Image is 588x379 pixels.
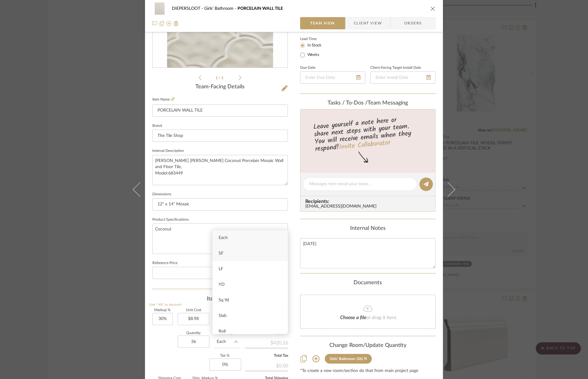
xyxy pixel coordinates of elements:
label: Internal Description [152,149,184,153]
img: Remove from project [174,21,179,26]
div: Change Room/Update Quantity [300,342,436,349]
div: (36) [357,357,363,361]
input: Enter Install Date [370,72,436,84]
span: Each [219,236,228,240]
label: Weeks [306,52,319,58]
label: Item Name [152,97,175,102]
div: Team-Facing Details [152,84,288,90]
label: Reference Price [152,262,177,265]
span: Slab [219,314,227,318]
div: Internal Notes [300,225,436,232]
div: Documents [300,280,436,286]
span: Client View [354,17,382,29]
input: Enter the dimensions of this item [152,198,288,211]
label: Client-Facing Target Install Date [370,66,421,69]
span: DIEPERSLOOT [172,6,204,11]
label: Markup % [152,309,173,312]
label: In Stock [306,43,321,48]
input: Enter Brand [152,130,288,142]
span: YD [219,282,225,287]
label: Quantity [178,332,209,335]
span: Team View [310,17,335,29]
mat-radio-group: Select item type [300,42,332,59]
span: Orders [397,17,429,29]
span: 2 [222,76,225,80]
label: Tax % [209,354,240,357]
span: Recipients: [305,199,433,204]
span: Tasks / To-Dos / [328,100,368,106]
div: *To create a new room/section do that from main project page [300,369,436,373]
label: Total Tax [245,354,288,357]
span: LF [219,267,223,271]
button: close [430,6,436,11]
div: Girls' Bathroom [330,357,355,361]
label: Unit Cost [178,309,209,312]
label: Due Date [300,66,315,69]
a: Invite Collaborator [339,138,391,153]
span: 1 [216,76,219,80]
label: Dimensions [152,193,171,196]
label: Lead Time [300,36,332,42]
span: or drag it here. [366,315,397,320]
div: $420.26 [245,337,288,348]
span: Roll [219,329,226,333]
div: Item Costs [152,295,288,303]
span: SF [219,251,223,256]
span: Girls' Bathroom [204,6,238,11]
label: Product Specifications [152,218,189,221]
label: Brand [152,124,162,127]
div: [EMAIL_ADDRESS][DOMAIN_NAME] [305,204,433,209]
span: Choose a file [340,315,366,320]
span: PORCELAIN WALL TILE [238,6,283,11]
img: 20f0dc2f-0bf5-4099-a19e-7be124b0425c_48x40.jpg [152,2,167,15]
input: Enter Item Name [152,105,288,117]
span: Sq Yd [219,298,229,302]
input: Enter Due Date [300,72,365,84]
div: Leave yourself a note here or share next steps with your team. You will receive emails when they ... [299,113,437,154]
div: team Messaging [300,100,436,107]
div: $0.00 [245,360,288,371]
span: / [219,76,222,80]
